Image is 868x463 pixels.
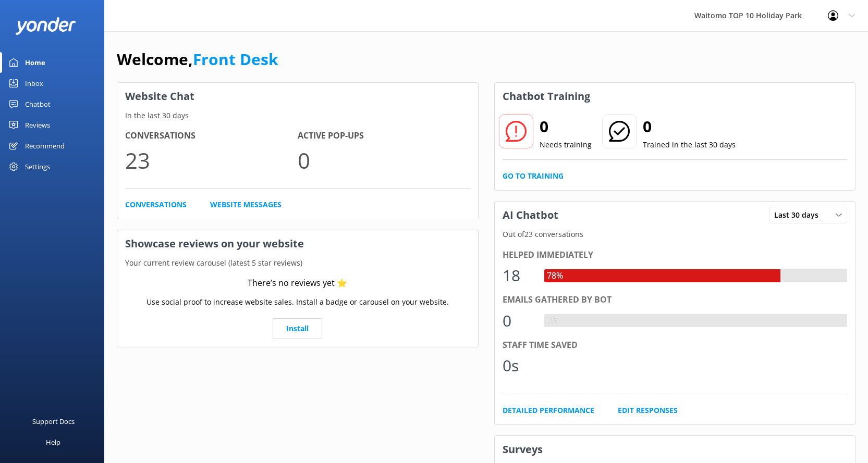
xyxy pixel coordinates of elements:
h3: AI Chatbot [495,202,566,229]
div: Home [25,52,45,73]
p: Out of 23 conversations [495,229,855,240]
h2: 0 [540,114,592,139]
a: Front Desk [193,48,278,70]
a: Detailed Performance [503,405,594,416]
h4: Conversations [125,129,298,143]
div: Help [46,432,60,453]
div: Support Docs [32,411,75,432]
div: Inbox [25,73,43,94]
div: Settings [25,156,50,177]
p: Your current review carousel (latest 5 star reviews) [117,257,478,269]
a: Go to Training [503,170,564,182]
p: Needs training [540,139,592,151]
p: Use social proof to increase website sales. Install a badge or carousel on your website. [146,296,449,308]
div: 0% [544,314,561,328]
div: Helped immediately [503,248,848,262]
h3: Showcase reviews on your website [117,230,478,257]
div: There’s no reviews yet ⭐ [248,277,347,290]
div: Reviews [25,115,50,135]
h2: 0 [643,114,736,139]
p: 23 [125,143,298,178]
a: Edit Responses [618,405,678,416]
h3: Chatbot Training [495,83,598,110]
a: Website Messages [210,199,282,210]
p: In the last 30 days [117,110,478,121]
div: 78% [544,269,566,283]
p: Trained in the last 30 days [643,139,736,151]
a: Install [273,318,322,339]
div: Emails gathered by bot [503,293,848,307]
span: Last 30 days [774,209,825,221]
div: Chatbot [25,94,51,115]
p: 0 [298,143,470,178]
h3: Website Chat [117,83,478,110]
h4: Active Pop-ups [298,129,470,143]
div: 18 [503,263,534,288]
div: Recommend [25,135,65,156]
h3: Surveys [495,436,855,463]
h1: Welcome, [117,47,278,72]
div: 0 [503,308,534,333]
div: Staff time saved [503,339,848,352]
div: 0s [503,353,534,378]
img: yonder-white-logo.png [16,17,76,34]
a: Conversations [125,199,187,210]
